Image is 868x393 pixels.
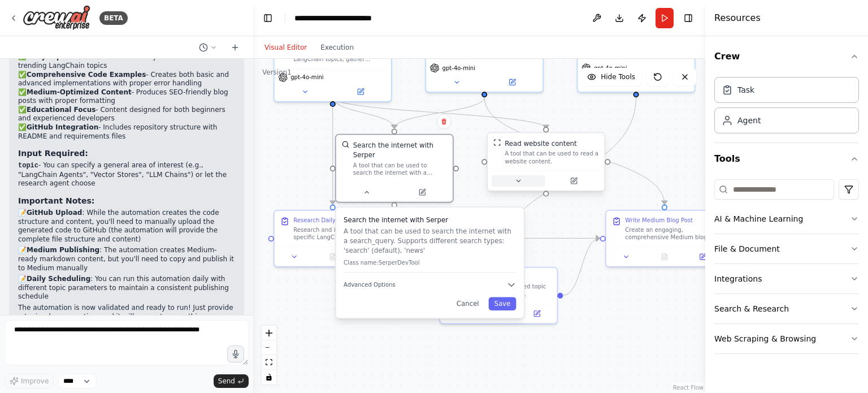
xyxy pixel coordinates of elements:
div: Research Daily LangChain TopicResearch and identify one specific LangChain topic for [DATE] blog ... [274,210,392,267]
button: Open in side panel [485,76,539,88]
button: toggle interactivity [262,370,276,385]
button: Open in side panel [687,251,719,262]
div: Research and identify trending LangChain topics, gather comprehensive information about specific ... [293,47,385,63]
button: Click to speak your automation idea [227,346,244,362]
button: AI & Machine Learning [714,204,859,234]
div: gpt-4o-mini [425,20,544,93]
button: Hide left sidebar [260,10,276,26]
div: A tool that can be used to read a website content. [505,150,598,165]
strong: Comprehensive Code Examples [27,71,146,79]
span: gpt-4o-mini [442,64,476,72]
strong: Educational Focus [27,106,96,114]
div: A tool that can be used to search the internet with a search_query. Supports different search typ... [353,162,447,177]
div: ScrapeWebsiteToolRead website contentA tool that can be used to read a website content. [487,134,605,193]
p: Class name: SerperDevTool [344,258,516,266]
img: ScrapeWebsiteTool [493,139,501,146]
button: Send [214,374,249,388]
button: zoom in [262,326,276,340]
span: Send [218,377,235,386]
code: topic [18,162,38,170]
div: Based on the researched topic about {topic}, create comprehensive, working code examples that dem... [459,283,552,298]
button: Start a new chat [226,41,244,54]
g: Edge from 902efe05-22aa-4f7f-a426-92a413b2548c to 583722bf-991d-472f-9d38-d4ee501a2cb4 [328,97,399,129]
button: No output available [313,251,353,262]
span: gpt-4o-mini [594,64,627,72]
button: Integrations [714,264,859,293]
button: Visual Editor [258,41,314,54]
button: Open in side panel [333,86,387,97]
button: zoom out [262,340,276,355]
button: Improve [5,374,54,388]
button: Execution [314,41,361,54]
strong: Medium Publishing [27,246,99,254]
span: Improve [21,377,49,386]
p: ✅ - Automatically identifies relevant and trending LangChain topics ✅ - Creates both basic and ad... [18,53,235,141]
div: Task [737,84,754,96]
div: SerperDevToolSearch the internet with SerperA tool that can be used to search the internet with a... [335,134,454,203]
button: fit view [262,355,276,370]
strong: Medium-Optimized Content [27,88,132,96]
div: Write Medium Blog Post [625,217,693,224]
button: Open in side panel [395,187,449,198]
div: Create an engaging, comprehensive Medium blog post about {topic} using the research findings and ... [625,226,717,241]
button: Delete node [437,114,452,129]
h3: Search the internet with Serper [344,215,516,224]
strong: Daily Scheduling [27,275,90,283]
p: 📝 : The automation creates Medium-ready markdown content, but you'll need to copy and publish it ... [18,246,235,273]
div: Create Code ExamplesBased on the researched topic about {topic}, create comprehensive, working co... [439,267,558,324]
span: Advanced Options [344,281,396,288]
div: Agent [737,115,761,126]
div: Crew [714,72,859,142]
div: Tools [714,175,859,363]
strong: Input Required: [18,149,88,158]
div: BETA [99,11,128,25]
button: Crew [714,41,859,72]
button: No output available [644,251,684,262]
div: React Flow controls [262,326,276,385]
button: No output available [479,308,519,319]
g: Edge from 902efe05-22aa-4f7f-a426-92a413b2548c to ee9ef071-8aef-4749-b43d-56515db35e77 [328,97,337,205]
button: Open in side panel [520,308,553,319]
div: Research and identify trending LangChain topics, gather comprehensive information about specific ... [274,20,392,102]
button: Cancel [451,297,485,310]
button: Search & Research [714,294,859,323]
button: Open in side panel [547,175,601,187]
strong: GitHub Integration [27,123,98,131]
button: Hide Tools [580,68,642,86]
button: Open in side panel [637,76,691,88]
div: gpt-4o-mini [577,20,696,93]
li: - You can specify a general area of interest (e.g., "LangChain Agents", "Vector Stores", "LLM Cha... [18,161,235,188]
div: Version 1 [262,68,292,77]
button: Switch to previous chat [194,41,222,54]
button: Web Scraping & Browsing [714,324,859,353]
nav: breadcrumb [294,12,396,24]
p: The automation is now validated and ready to run! Just provide a topic when executing, and it wil... [18,304,235,339]
div: Search the internet with Serper [353,141,447,160]
p: A tool that can be used to search the internet with a search_query. Supports different search typ... [344,226,516,254]
div: Read website content [505,139,576,148]
button: Advanced Options [344,280,516,290]
h4: Resources [714,11,761,25]
button: Tools [714,143,859,175]
a: React Flow attribution [673,385,704,391]
strong: Important Notes: [18,196,94,205]
span: gpt-4o-mini [290,74,324,81]
div: Research Daily LangChain Topic [293,217,384,224]
g: Edge from 9b4f85d0-7eee-4c27-9727-5557e3d9285f to 5644210b-2218-48ad-acfd-4b36c13bbeb6 [563,234,600,300]
p: 📝 : You can run this automation daily with different topic parameters to maintain a consistent pu... [18,275,235,301]
button: Hide right sidebar [680,10,696,26]
img: SerperDevTool [342,141,349,148]
div: Research and identify one specific LangChain topic for [DATE] blog post about {topic}. Gather com... [293,226,385,241]
p: 📝 : While the automation creates the code structure and content, you'll need to manually upload t... [18,209,235,244]
button: Save [488,297,516,310]
strong: GitHub Upload [27,209,82,217]
img: Logo [23,5,90,31]
span: Hide Tools [601,72,635,81]
button: File & Document [714,234,859,264]
div: Write Medium Blog PostCreate an engaging, comprehensive Medium blog post about {topic} using the ... [605,210,724,267]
